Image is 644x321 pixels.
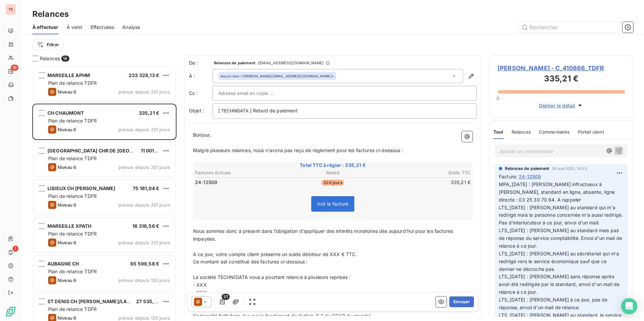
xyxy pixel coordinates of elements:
[505,166,549,172] span: Relances de paiement
[47,148,167,153] span: [GEOGRAPHIC_DATA] CHR DE [GEOGRAPHIC_DATA]
[139,110,159,116] span: 335,21 €
[220,74,239,78] em: Aucun nom
[133,185,159,191] span: 75 161,04 €
[193,132,211,138] span: Bonjour,
[32,8,69,20] h3: Relances
[193,290,207,295] span: - XXX
[621,298,637,314] div: Open Intercom Messenger
[119,202,170,208] span: prévue depuis 201 jours
[317,201,348,207] span: Voir la facture
[119,89,170,95] span: prévue depuis 201 jours
[12,246,19,252] span: 1
[47,110,84,116] span: CH CHAUMONT
[497,73,625,86] h3: 335,21 €
[58,127,76,132] span: Niveau 6
[257,61,324,65] span: - [EMAIL_ADDRESS][DOMAIN_NAME]
[193,228,454,242] span: Nous sommes donc à présent dans l’obligation d’appliquer des intérêts moratoires dès aujourd’hui ...
[58,165,76,170] span: Niveau 6
[119,278,170,283] span: prévue depuis 130 jours
[194,162,472,169] span: Total TTC à régler : 335,21 €
[321,180,344,186] span: 324 jours
[48,118,97,123] span: Plan de relance TDFR
[48,231,97,237] span: Plan de relance TDFR
[189,73,213,79] label: À :
[58,202,76,208] span: Niveau 6
[132,223,159,229] span: 16 316,56 €
[48,155,97,161] span: Plan de relance TDFR
[32,24,59,31] span: À effectuer
[519,22,620,33] input: Rechercher
[91,24,115,31] span: Effectuées
[119,127,170,132] span: prévue depuis 201 jours
[493,129,504,135] span: Tout
[130,261,159,266] span: 65 599,58 €
[519,173,541,180] span: 24-12509
[5,306,16,317] img: Logo LeanPay
[250,108,298,113] span: ] Retard de paiement
[129,72,159,78] span: 233 328,13 €
[552,167,587,171] span: 26 mai 2025, 14:35
[61,56,69,62] span: 16
[48,80,97,86] span: Plan de relance TDFR
[218,88,291,98] input: Adresse email en copie ...
[189,108,204,113] span: Objet :
[32,66,176,321] div: grid
[67,24,83,31] span: À venir
[195,169,286,176] th: Factures échues
[214,61,255,65] span: Relances de paiement
[47,261,79,266] span: AUBAGNE CH
[5,4,16,15] div: TE
[220,107,250,115] span: TECHNIDATA
[119,240,170,245] span: prévue depuis 201 jours
[48,269,97,274] span: Plan de relance TDFR
[220,74,334,78] div: <[PERSON_NAME][EMAIL_ADDRESS][DOMAIN_NAME]>
[449,296,474,307] button: Envoyer
[496,96,499,101] span: 0
[58,315,76,321] span: Niveau 6
[48,193,97,199] span: Plan de relance TDFR
[512,129,531,135] span: Relances
[222,294,230,300] span: 1/1
[47,185,116,191] span: LISIEUX CH [PERSON_NAME]
[537,102,586,109] button: Déplier le détail
[499,173,517,180] span: Facture :
[193,147,403,153] span: Malgré plusieurs relances, nous n'avons pas reçu de règlement pour les factures ci-dessous :
[539,102,576,109] span: Déplier le détail
[578,129,604,135] span: Portail client
[48,306,97,312] span: Plan de relance TDFR
[195,179,217,186] span: 24-12509
[193,259,308,264] span: Ce montant est constitué des factures ci-dessous :
[122,24,140,31] span: Analyse
[193,282,207,288] span: - XXX
[189,90,213,97] label: Cc :
[47,72,90,78] span: MARSEILLE APHM
[379,179,471,186] td: 335,21 €
[58,278,76,283] span: Niveau 6
[287,169,379,176] th: Retard
[539,129,570,135] span: Commentaires
[193,274,350,280] span: La société TECHNIDATA vous a pourtant relancé à plusieurs reprises :
[497,64,625,73] span: [PERSON_NAME] - C_410866_TDFR
[193,251,357,257] span: A ce jour, votre compte client présente un solde débiteur de XXX € TTC.
[189,60,213,66] span: De :
[58,240,76,245] span: Niveau 6
[47,223,91,229] span: MARSEILLE XPATH
[379,169,471,176] th: Solde TTC
[218,108,220,113] span: [
[5,66,16,77] a: 16
[11,65,19,71] span: 16
[119,165,170,170] span: prévue depuis 201 jours
[58,89,76,95] span: Niveau 6
[136,298,165,304] span: 27 535,05 €
[47,298,150,304] span: ST DENIS CH [PERSON_NAME]/LA REUNION
[40,55,60,62] span: Relances
[119,315,170,321] span: prévue depuis 129 jours
[141,148,166,153] span: 11 001,07 €
[32,39,63,50] button: Filtrer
